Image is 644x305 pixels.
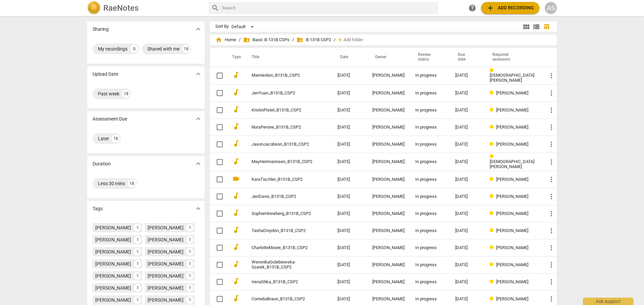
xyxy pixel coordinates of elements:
[455,262,479,268] div: [DATE]
[415,159,444,164] div: In progress
[186,260,194,268] div: 1
[193,204,203,214] button: Show more
[194,205,202,213] span: expand_more
[252,280,313,285] a: IrenaStika_B131B_CSP2
[490,90,496,95] span: Review status: in progress
[490,228,496,233] span: Review status: in progress
[222,3,435,13] input: Search
[455,108,479,113] div: [DATE]
[215,24,229,29] div: Sort By
[490,125,496,130] span: Review status: in progress
[193,114,203,124] button: Show more
[194,25,202,33] span: expand_more
[455,211,479,216] div: [DATE]
[332,102,367,119] td: [DATE]
[98,90,119,97] div: Past week
[372,91,405,96] div: [PERSON_NAME]
[134,284,141,292] div: 1
[232,157,240,165] span: audiotrack
[372,245,405,250] div: [PERSON_NAME]
[186,284,194,292] div: 1
[186,236,194,243] div: 1
[372,280,405,285] div: [PERSON_NAME]
[215,36,222,43] span: home
[547,175,555,183] span: more_vert
[337,36,343,43] span: add
[227,48,244,67] th: Type
[95,297,131,303] div: [PERSON_NAME]
[148,248,183,255] div: [PERSON_NAME]
[547,278,555,286] span: more_vert
[372,73,405,78] div: [PERSON_NAME]
[332,256,367,274] td: [DATE]
[466,2,478,14] a: Help
[343,37,363,43] span: Add folder
[496,211,528,216] span: [PERSON_NAME]
[334,37,335,43] span: /
[484,48,542,67] th: Required assessors
[496,194,528,199] span: [PERSON_NAME]
[547,72,555,80] span: more_vert
[243,36,289,43] span: Basic B-131B CSPs
[148,297,183,303] div: [PERSON_NAME]
[415,125,444,130] div: In progress
[468,4,476,12] span: help
[455,177,479,182] div: [DATE]
[415,228,444,233] div: In progress
[134,260,141,268] div: 1
[194,115,202,123] span: expand_more
[332,67,367,85] td: [DATE]
[415,211,444,216] div: In progress
[148,224,183,231] div: [PERSON_NAME]
[490,279,496,284] span: Review status: in progress
[232,140,240,148] span: audiotrack
[232,123,240,131] span: audiotrack
[490,142,496,147] span: Review status: in progress
[232,294,240,302] span: audiotrack
[415,280,444,285] div: In progress
[545,2,557,14] button: AS
[95,236,131,243] div: [PERSON_NAME]
[496,90,528,95] span: [PERSON_NAME]
[252,73,313,78] a: MarnieAlon_B131B_CSP2
[148,236,183,243] div: [PERSON_NAME]
[415,262,444,268] div: In progress
[410,48,450,67] th: Review status
[455,228,479,233] div: [DATE]
[252,211,313,216] a: SophieHinneberg_B131B_CSP2
[496,262,528,267] span: [PERSON_NAME]
[134,272,141,280] div: 1
[128,179,136,187] div: 18
[455,159,479,164] div: [DATE]
[372,125,405,130] div: [PERSON_NAME]
[232,226,240,234] span: audiotrack
[490,107,496,112] span: Review status: in progress
[415,245,444,250] div: In progress
[252,228,313,233] a: TashaCroydon_B131B_CSP2
[232,175,240,183] span: videocam
[232,243,240,251] span: audiotrack
[583,298,633,305] div: Ask support
[95,224,131,231] div: [PERSON_NAME]
[450,48,485,67] th: Due date
[332,48,367,67] th: Date
[332,239,367,256] td: [DATE]
[332,205,367,222] td: [DATE]
[193,159,203,169] button: Show more
[103,3,139,13] h2: RaeNotes
[232,88,240,96] span: audiotrack
[112,135,120,143] div: 18
[215,36,236,43] span: Home
[490,262,496,267] span: Review status: in progress
[122,90,130,98] div: 18
[547,210,555,218] span: more_vert
[332,188,367,205] td: [DATE]
[490,68,496,73] span: Review status: in progress
[455,91,479,96] div: [DATE]
[455,125,479,130] div: [DATE]
[532,23,540,31] span: view_list
[486,4,494,12] span: add
[186,224,194,231] div: 1
[372,228,405,233] div: [PERSON_NAME]
[252,260,313,270] a: WeronikaGolebiewska-Szarek_B131B_CSP2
